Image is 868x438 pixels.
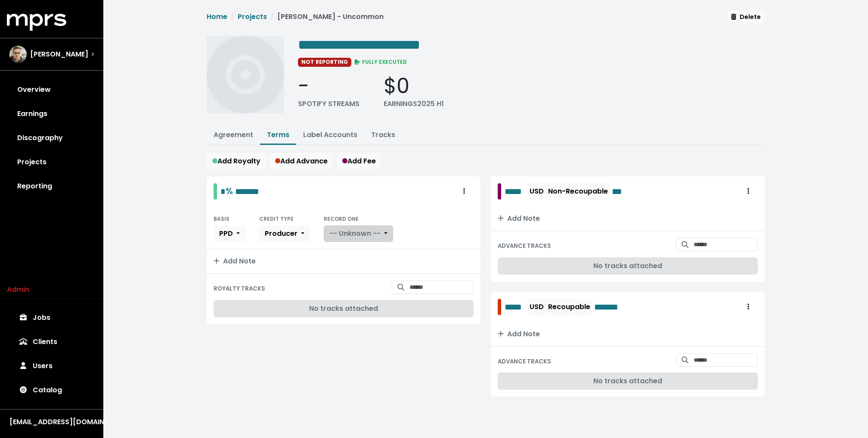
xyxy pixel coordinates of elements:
[7,126,96,150] a: Discography
[384,99,444,109] div: EARNINGS 2025 H1
[594,300,633,313] span: Edit value
[7,78,96,102] a: Overview
[7,150,96,174] a: Projects
[259,215,294,222] small: CREDIT TYPE
[548,302,590,312] span: Recoupable
[353,58,407,66] span: FULLY EXECUTED
[324,225,393,242] button: -- Unknown --
[265,228,298,238] span: Producer
[30,49,88,59] span: [PERSON_NAME]
[491,206,765,231] button: Add Note
[7,416,96,428] button: [EMAIL_ADDRESS][DOMAIN_NAME]
[498,242,551,250] small: ADVANCE TRACKS
[505,300,526,313] span: Edit value
[214,225,245,242] button: PPD
[298,74,360,99] div: -
[337,153,381,169] button: Add Fee
[342,156,376,166] span: Add Fee
[9,417,94,427] div: [EMAIL_ADDRESS][DOMAIN_NAME]
[212,156,260,166] span: Add Royalty
[694,354,758,367] input: Search for tracks by title and link them to this advance
[739,299,758,315] button: Royalty administration options
[7,306,96,330] a: Jobs
[505,185,526,198] span: Edit value
[371,130,395,140] a: Tracks
[214,285,265,293] small: ROYALTY TRACKS
[7,174,96,198] a: Reporting
[238,12,267,22] a: Projects
[498,257,758,275] div: No tracks attached
[298,38,420,52] span: Edit value
[214,256,256,266] span: Add Note
[546,183,610,200] button: Non-Recoupable
[207,12,384,29] nav: breadcrumb
[275,156,328,166] span: Add Advance
[207,36,284,113] img: Album cover for this project
[267,130,289,140] a: Terms
[727,10,765,24] button: Delete
[324,215,359,222] small: RECORD ONE
[298,58,351,66] span: NOT REPORTING
[329,228,381,238] span: -- Unknown --
[731,13,761,21] span: Delete
[498,357,551,366] small: ADVANCE TRACKS
[546,299,592,315] button: Recoupable
[498,372,758,390] div: No tracks attached
[214,130,253,140] a: Agreement
[7,354,96,378] a: Users
[214,300,474,317] div: No tracks attached
[455,183,474,200] button: Royalty administration options
[498,213,540,223] span: Add Note
[548,186,608,196] span: Non-Recoupable
[270,153,333,169] button: Add Advance
[214,215,229,222] small: BASIS
[527,299,546,315] button: USD
[298,99,360,109] div: SPOTIFY STREAMS
[267,12,384,22] li: [PERSON_NAME] - Uncommon
[530,302,544,312] span: USD
[739,183,758,200] button: Royalty administration options
[207,249,480,273] button: Add Note
[303,130,357,140] a: Label Accounts
[207,153,266,169] button: Add Royalty
[612,185,627,198] span: Edit value
[220,187,226,196] span: Edit value
[9,46,27,63] img: The selected account / producer
[219,228,233,238] span: PPD
[384,74,444,99] div: $0
[527,183,546,200] button: USD
[409,281,474,294] input: Search for tracks by title and link them to this royalty
[7,378,96,402] a: Catalog
[491,322,765,346] button: Add Note
[7,330,96,354] a: Clients
[207,12,227,22] a: Home
[7,17,66,27] a: mprs logo
[694,238,758,251] input: Search for tracks by title and link them to this advance
[530,186,544,196] span: USD
[259,225,310,242] button: Producer
[7,102,96,126] a: Earnings
[235,187,259,196] span: Edit value
[226,185,233,197] span: %
[498,329,540,339] span: Add Note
